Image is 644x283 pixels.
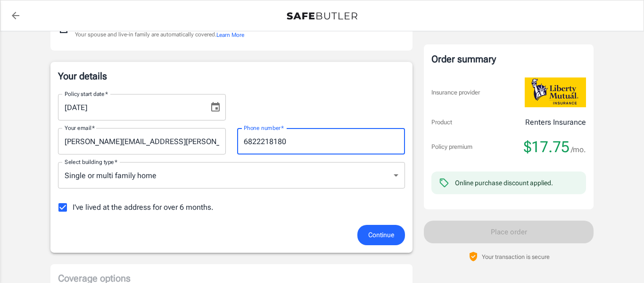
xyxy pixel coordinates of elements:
[482,252,550,261] p: Your transaction is secure
[65,124,95,132] label: Your email
[431,88,480,97] p: Insurance provider
[65,158,117,166] label: Select building type
[58,128,226,154] input: Enter email
[244,124,284,132] label: Phone number
[73,202,214,213] span: I've lived at the address for over 6 months.
[571,143,586,156] span: /mo.
[368,229,394,241] span: Continue
[58,69,405,83] p: Your details
[58,162,405,189] div: Single or multi family home
[431,118,452,127] p: Product
[58,94,202,120] input: MM/DD/YYYY
[287,12,357,20] img: Back to quotes
[206,98,225,117] button: Choose date, selected date is Sep 6, 2025
[65,90,108,98] label: Policy start date
[525,117,586,128] p: Renters Insurance
[524,137,570,156] span: $17.75
[237,128,405,154] input: Enter number
[75,30,244,39] p: Your spouse and live-in family are automatically covered.
[455,178,553,188] div: Online purchase discount applied.
[431,142,472,152] p: Policy premium
[357,225,405,245] button: Continue
[216,31,244,39] button: Learn More
[431,52,586,66] div: Order summary
[6,6,25,25] a: back to quotes
[525,77,586,107] img: Liberty Mutual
